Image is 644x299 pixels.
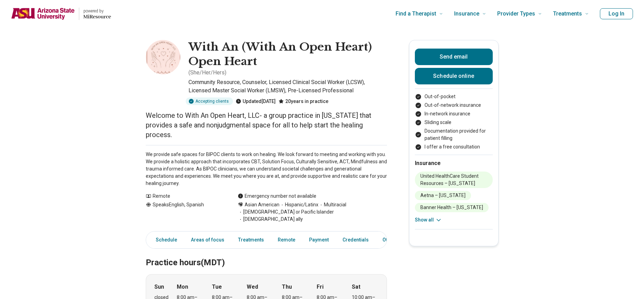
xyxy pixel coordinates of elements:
a: Treatments [234,233,268,247]
a: Other [378,233,403,247]
ul: Payment options [415,93,493,151]
span: Hispanic/Latinx [279,201,318,208]
button: Log In [600,8,633,19]
span: [DEMOGRAPHIC_DATA] or Pacific Islander [238,208,334,216]
li: Out-of-pocket [415,93,493,100]
p: ( She/Her/Hers ) [188,69,226,77]
span: Insurance [454,9,479,19]
strong: Mon [177,283,188,291]
li: Banner Health – [US_STATE] [415,203,489,212]
strong: Sun [154,283,164,291]
p: powered by [83,8,111,14]
span: Asian American [245,201,279,208]
a: Home page [11,3,111,25]
div: Updated [DATE] [236,97,276,105]
div: Remote [146,193,224,200]
li: Sliding scale [415,119,493,126]
strong: Thu [282,283,292,291]
button: Send email [415,49,493,65]
h2: Insurance [415,159,493,167]
li: In-network insurance [415,110,493,117]
span: Multiracial [318,201,346,208]
span: Treatments [553,9,582,19]
div: Accepting clients [186,97,233,105]
a: Payment [305,233,333,247]
p: We provide safe spaces for BIPOC clients to work on healing. We look forward to meeting and worki... [146,151,387,187]
li: I offer a free consultation [415,143,493,151]
h2: Practice hours (MDT) [146,240,387,269]
a: Areas of focus [187,233,228,247]
li: Aetna – [US_STATE] [415,191,471,200]
li: Documentation provided for patient filling [415,127,493,142]
a: Schedule online [415,68,493,84]
h1: With An (With An Open Heart) Open Heart [188,40,387,69]
strong: Tue [212,283,222,291]
div: 20 years in practice [278,97,328,105]
a: Schedule [147,233,181,247]
span: Provider Types [497,9,535,19]
img: With An Open Heart, Community Resource [146,40,180,74]
a: Remote [274,233,299,247]
button: Show all [415,216,442,224]
li: United HealthCare Student Resources – [US_STATE] [415,172,493,188]
p: Welcome to With An Open Heart, LLC- a group practice in [US_STATE] that provides a safe and nonju... [146,111,387,140]
p: Community Resource, Counselor, Licensed Clinical Social Worker (LCSW), Licensed Master Social Wor... [188,78,387,95]
strong: Wed [247,283,258,291]
li: Out-of-network insurance [415,102,493,109]
span: [DEMOGRAPHIC_DATA] ally [238,216,303,223]
div: Speaks English, Spanish [146,201,224,223]
a: Credentials [338,233,373,247]
span: Find a Therapist [396,9,436,19]
div: Emergency number not available [238,193,316,200]
strong: Sat [352,283,360,291]
strong: Fri [317,283,324,291]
